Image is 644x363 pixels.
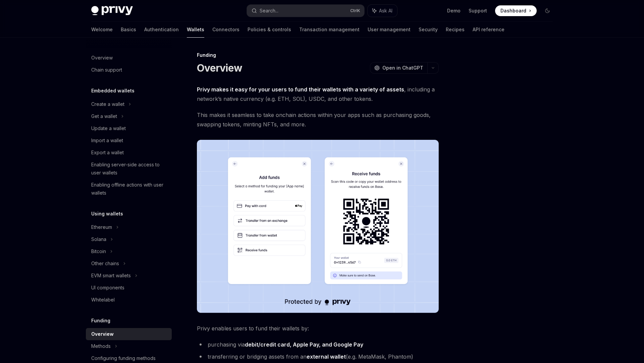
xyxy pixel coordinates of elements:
[299,22,360,38] a: Transaction management
[495,5,537,16] a: Dashboard
[91,161,168,177] div: Enabling server-side access to user wallets
[248,22,291,38] a: Policies & controls
[197,352,439,361] li: transferring or bridging assets from an (e.g. MetaMask, Phantom)
[260,7,278,15] div: Search...
[245,341,363,348] a: debit/credit card, Apple Pay, and Google Pay
[91,317,110,325] h5: Funding
[447,7,461,14] a: Demo
[91,272,131,280] div: EVM smart wallets
[86,134,172,147] a: Import a wallet
[197,110,439,129] span: This makes it seamless to take onchain actions within your apps such as purchasing goods, swappin...
[473,22,504,38] a: API reference
[91,247,106,255] div: Bitcoin
[144,22,179,38] a: Authentication
[91,235,106,243] div: Solana
[91,54,113,62] div: Overview
[91,112,117,120] div: Get a wallet
[197,86,404,93] strong: Privy makes it easy for your users to fund their wallets with a variety of assets
[91,124,126,132] div: Update a wallet
[121,22,136,38] a: Basics
[91,22,113,38] a: Welcome
[91,149,124,157] div: Export a wallet
[197,52,439,58] div: Funding
[86,328,172,340] a: Overview
[91,342,111,350] div: Methods
[91,284,124,292] div: UI components
[91,181,168,197] div: Enabling offline actions with user wallets
[350,8,360,13] span: Ctrl K
[542,5,553,16] button: Toggle dark mode
[197,140,439,313] img: images/Funding.png
[86,159,172,179] a: Enabling server-side access to user wallets
[368,22,411,38] a: User management
[469,7,487,14] a: Support
[91,66,122,74] div: Chain support
[245,341,363,348] strong: debit/credit card, Apple Pay, and Google Pay
[91,223,112,231] div: Ethereum
[91,296,115,304] div: Whitelabel
[197,324,439,333] span: Privy enables users to fund their wallets by:
[91,6,133,15] img: dark logo
[500,7,526,14] span: Dashboard
[212,22,239,38] a: Connectors
[382,65,423,71] span: Open in ChatGPT
[91,259,119,268] div: Other chains
[446,22,465,38] a: Recipes
[368,5,397,17] button: Ask AI
[187,22,204,38] a: Wallets
[379,7,392,14] span: Ask AI
[197,85,439,104] span: , including a network’s native currency (e.g. ETH, SOL), USDC, and other tokens.
[86,52,172,64] a: Overview
[86,179,172,199] a: Enabling offline actions with user wallets
[86,122,172,134] a: Update a wallet
[91,100,124,108] div: Create a wallet
[86,282,172,294] a: UI components
[197,62,242,74] h1: Overview
[86,147,172,159] a: Export a wallet
[197,340,439,349] li: purchasing via
[91,136,123,145] div: Import a wallet
[91,354,156,362] div: Configuring funding methods
[419,22,438,38] a: Security
[91,330,114,338] div: Overview
[370,62,427,74] button: Open in ChatGPT
[86,64,172,76] a: Chain support
[247,5,364,17] button: Search...CtrlK
[91,87,135,95] h5: Embedded wallets
[91,210,123,218] h5: Using wallets
[307,353,346,360] a: external wallet
[86,294,172,306] a: Whitelabel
